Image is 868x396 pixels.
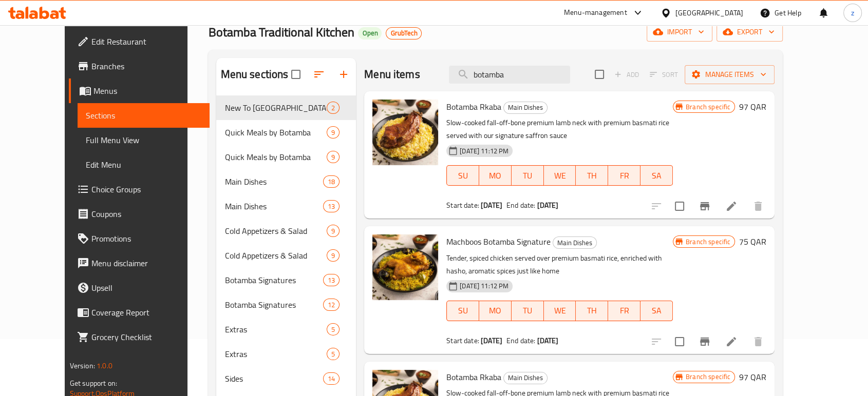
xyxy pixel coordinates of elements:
button: WE [544,301,576,321]
span: Sort sections [307,62,331,87]
span: Select to update [669,331,690,352]
a: Edit menu item [725,200,738,212]
h6: 97 QAR [739,100,766,114]
div: items [327,225,339,237]
span: WE [548,168,572,183]
p: Slow-cooked fall-off-bone premium lamb neck with premium basmati rice served with our signature s... [446,116,673,142]
span: Grocery Checklist [91,331,201,343]
button: export [716,23,783,42]
span: Botamba Signatures [224,299,323,311]
span: TU [516,303,540,318]
button: TU [512,165,544,186]
div: [GEOGRAPHIC_DATA] [675,7,743,18]
div: Menu-management [564,7,627,19]
span: Branches [91,60,201,72]
button: import [647,23,712,42]
span: Full Menu View [86,134,201,146]
span: New To [GEOGRAPHIC_DATA] [224,102,327,114]
span: Promotions [91,232,201,245]
span: 5 [327,349,339,359]
span: Edit Restaurant [91,35,201,48]
span: 5 [327,325,339,334]
div: Cold Appetizers & Salad [224,249,327,262]
span: Add item [610,67,643,83]
span: Cold Appetizers & Salad [224,225,327,237]
div: items [323,200,339,212]
button: TH [576,165,608,186]
h2: Menu sections [220,67,288,82]
b: [DATE] [481,199,502,212]
div: Sides [224,372,323,385]
div: Extras5 [216,342,356,366]
span: export [725,26,775,38]
span: SA [645,303,669,318]
button: delete [746,194,770,219]
button: TH [576,301,608,321]
span: SA [645,168,669,183]
a: Choice Groups [69,177,210,202]
span: z [851,7,854,18]
a: Menu disclaimer [69,251,210,275]
b: [DATE] [537,199,558,212]
span: Main Dishes [224,200,323,212]
button: SU [446,301,479,321]
div: items [323,372,339,385]
div: New To [GEOGRAPHIC_DATA]2 [216,95,356,120]
span: Machboos Botamba Signature [446,234,551,249]
div: Quick Meals by Botamba [224,126,327,138]
span: Select all sections [285,64,307,85]
span: import [655,26,704,38]
p: Tender, spiced chicken served over premium basmati rice, enriched with hasho, aromatic spices jus... [446,252,673,278]
span: Quick Meals by Botamba [224,151,327,163]
span: Edit Menu [86,159,201,171]
div: New To Botamba [224,102,327,114]
div: items [327,151,339,163]
span: Botamba Signatures [224,274,323,286]
h6: 75 QAR [739,234,766,249]
a: Upsell [69,275,210,300]
button: SA [640,301,673,321]
button: FR [608,165,640,186]
div: Main Dishes [503,372,548,384]
button: Branch-specific-item [692,329,717,354]
span: Branch specific [682,372,734,382]
div: Extras [224,323,327,335]
span: End date: [506,334,535,347]
span: [DATE] 11:12 PM [456,281,513,291]
input: search [449,66,570,84]
span: Extras [224,348,327,360]
span: Botamba Rkaba [446,369,501,385]
div: Cold Appetizers & Salad9 [216,243,356,268]
img: Machboos Botamba Signature [372,234,438,300]
span: Main Dishes [224,175,323,188]
span: 2 [327,103,339,113]
button: MO [479,165,512,186]
div: Open [358,27,382,39]
span: Manage items [693,68,766,81]
a: Coupons [69,202,210,226]
span: Menus [93,85,201,97]
a: Sections [78,103,210,128]
button: SA [640,165,673,186]
div: Sides14 [216,366,356,391]
span: 12 [324,300,339,310]
span: Branch specific [682,237,734,247]
span: Coverage Report [91,306,201,319]
a: Edit menu item [725,335,738,348]
b: [DATE] [537,334,558,347]
span: FR [612,168,636,183]
button: TU [512,301,544,321]
span: Start date: [446,199,479,212]
div: items [323,274,339,286]
span: Select to update [669,195,690,217]
span: Menu disclaimer [91,257,201,269]
button: FR [608,301,640,321]
span: Select section [589,64,610,85]
a: Menus [69,78,210,103]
